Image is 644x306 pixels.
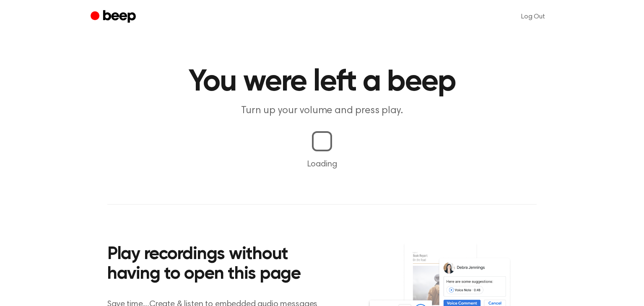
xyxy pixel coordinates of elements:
[161,104,483,118] p: Turn up your volume and press play.
[91,9,138,25] a: Beep
[107,245,333,285] h2: Play recordings without having to open this page
[513,7,553,27] a: Log Out
[107,67,537,97] h1: You were left a beep
[10,158,634,171] p: Loading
